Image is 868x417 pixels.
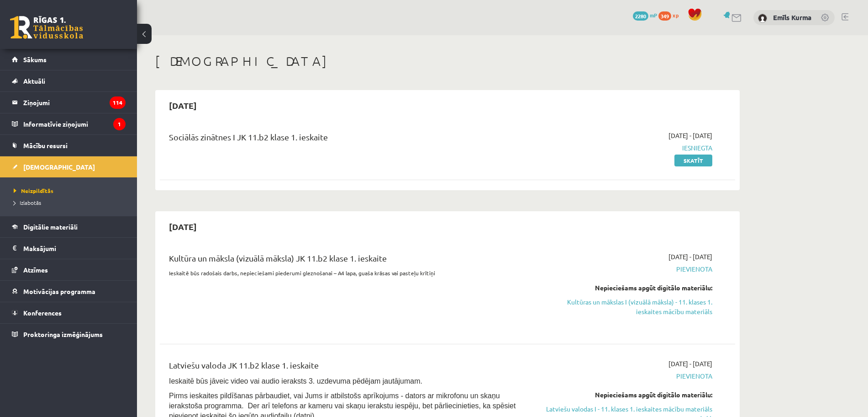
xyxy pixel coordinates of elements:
[10,16,83,39] a: Rīgas 1. Tālmācības vidusskola
[23,330,103,338] span: Proktoringa izmēģinājums
[12,281,126,302] a: Motivācijas programma
[14,199,41,206] span: Izlabotās
[169,269,526,277] p: Ieskaitē būs radošais darbs, nepieciešami piederumi gleznošanai – A4 lapa, guaša krāsas vai paste...
[23,141,68,150] span: Mācību resursi
[12,238,126,259] a: Maksājumi
[540,371,712,381] span: Pievienota
[14,187,53,194] span: Neizpildītās
[540,264,712,274] span: Pievienota
[674,155,712,166] a: Skatīt
[23,113,126,134] legend: Informatīvie ziņojumi
[23,238,126,259] legend: Maksājumi
[12,156,126,177] a: [DEMOGRAPHIC_DATA]
[540,297,712,316] a: Kultūras un mākslas I (vizuālā māksla) - 11. klases 1. ieskaites mācību materiāls
[540,390,712,400] div: Nepieciešams apgūt digitālo materiālu:
[12,324,126,345] a: Proktoringa izmēģinājums
[23,287,95,295] span: Motivācijas programma
[668,131,712,140] span: [DATE] - [DATE]
[23,55,47,64] span: Sākums
[14,198,128,207] a: Izlabotās
[658,11,683,19] a: 349 xp
[160,95,206,116] h2: [DATE]
[23,163,95,171] span: [DEMOGRAPHIC_DATA]
[110,96,126,109] i: 114
[169,377,422,385] span: Ieskaitē būs jāveic video vai audio ieraksts 3. uzdevuma pēdējam jautājumam.
[169,359,526,376] div: Latviešu valoda JK 11.b2 klase 1. ieskaite
[12,216,126,237] a: Digitālie materiāli
[773,13,811,22] a: Emīls Kurma
[12,135,126,156] a: Mācību resursi
[12,92,126,113] a: Ziņojumi114
[758,14,767,23] img: Emīls Kurma
[633,11,657,19] a: 2280 mP
[23,266,48,274] span: Atzīmes
[658,11,671,21] span: 349
[23,309,62,317] span: Konferences
[540,143,712,153] span: Iesniegta
[169,131,526,148] div: Sociālās zinātnes I JK 11.b2 klase 1. ieskaite
[23,77,45,85] span: Aktuāli
[23,92,126,113] legend: Ziņojumi
[650,11,657,19] span: mP
[633,11,648,21] span: 2280
[23,223,78,231] span: Digitālie materiāli
[668,252,712,262] span: [DATE] - [DATE]
[12,113,126,134] a: Informatīvie ziņojumi1
[113,118,126,130] i: 1
[12,302,126,323] a: Konferences
[668,359,712,369] span: [DATE] - [DATE]
[540,283,712,293] div: Nepieciešams apgūt digitālo materiālu:
[160,216,206,237] h2: [DATE]
[12,70,126,91] a: Aktuāli
[12,49,126,70] a: Sākums
[12,259,126,280] a: Atzīmes
[14,187,128,195] a: Neizpildītās
[155,53,740,69] h1: [DEMOGRAPHIC_DATA]
[169,252,526,269] div: Kultūra un māksla (vizuālā māksla) JK 11.b2 klase 1. ieskaite
[673,11,679,19] span: xp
